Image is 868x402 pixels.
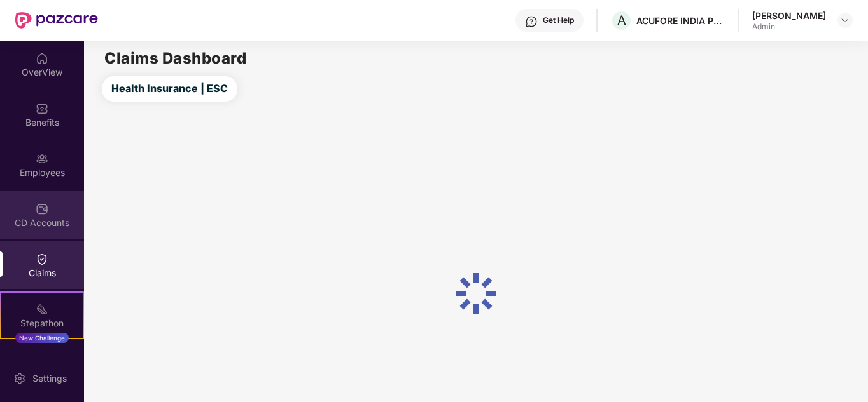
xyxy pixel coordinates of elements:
[104,51,246,66] h2: Claims Dashboard
[543,15,574,25] div: Get Help
[636,15,725,27] div: ACUFORE INDIA PRIVATE LIMITED
[36,52,48,65] img: svg+xml;base64,PHN2ZyBpZD0iSG9tZSIgeG1sbnM9Imh0dHA6Ly93d3cudzMub3JnLzIwMDAvc3ZnIiB3aWR0aD0iMjAiIG...
[15,12,98,29] img: New Pazcare Logo
[840,15,850,25] img: svg+xml;base64,PHN2ZyBpZD0iRHJvcGRvd24tMzJ4MzIiIHhtbG5zPSJodHRwOi8vd3d3LnczLm9yZy8yMDAwL3N2ZyIgd2...
[13,372,26,385] img: svg+xml;base64,PHN2ZyBpZD0iU2V0dGluZy0yMHgyMCIgeG1sbnM9Imh0dHA6Ly93d3cudzMub3JnLzIwMDAvc3ZnIiB3aW...
[102,76,237,102] button: Health Insurance | ESC
[36,152,48,165] img: svg+xml;base64,PHN2ZyBpZD0iRW1wbG95ZWVzIiB4bWxucz0iaHR0cDovL3d3dy53My5vcmcvMjAwMC9zdmciIHdpZHRoPS...
[36,303,48,316] img: svg+xml;base64,PHN2ZyB4bWxucz0iaHR0cDovL3d3dy53My5vcmcvMjAwMC9zdmciIHdpZHRoPSIyMSIgaGVpZ2h0PSIyMC...
[617,13,626,28] span: A
[36,353,48,366] img: svg+xml;base64,PHN2ZyBpZD0iRW5kb3JzZW1lbnRzIiB4bWxucz0iaHR0cDovL3d3dy53My5vcmcvMjAwMC9zdmciIHdpZH...
[111,81,228,97] span: Health Insurance | ESC
[36,102,48,115] img: svg+xml;base64,PHN2ZyBpZD0iQmVuZWZpdHMiIHhtbG5zPSJodHRwOi8vd3d3LnczLm9yZy8yMDAwL3N2ZyIgd2lkdGg9Ij...
[525,15,538,28] img: svg+xml;base64,PHN2ZyBpZD0iSGVscC0zMngzMiIgeG1sbnM9Imh0dHA6Ly93d3cudzMub3JnLzIwMDAvc3ZnIiB3aWR0aD...
[36,253,48,265] img: svg+xml;base64,PHN2ZyBpZD0iQ2xhaW0iIHhtbG5zPSJodHRwOi8vd3d3LnczLm9yZy8yMDAwL3N2ZyIgd2lkdGg9IjIwIi...
[1,317,83,330] div: Stepathon
[36,203,48,215] img: svg+xml;base64,PHN2ZyBpZD0iQ0RfQWNjb3VudHMiIGRhdGEtbmFtZT0iQ0QgQWNjb3VudHMiIHhtbG5zPSJodHRwOi8vd3...
[752,22,826,32] div: Admin
[29,372,71,385] div: Settings
[752,10,826,22] div: [PERSON_NAME]
[15,333,69,343] div: New Challenge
